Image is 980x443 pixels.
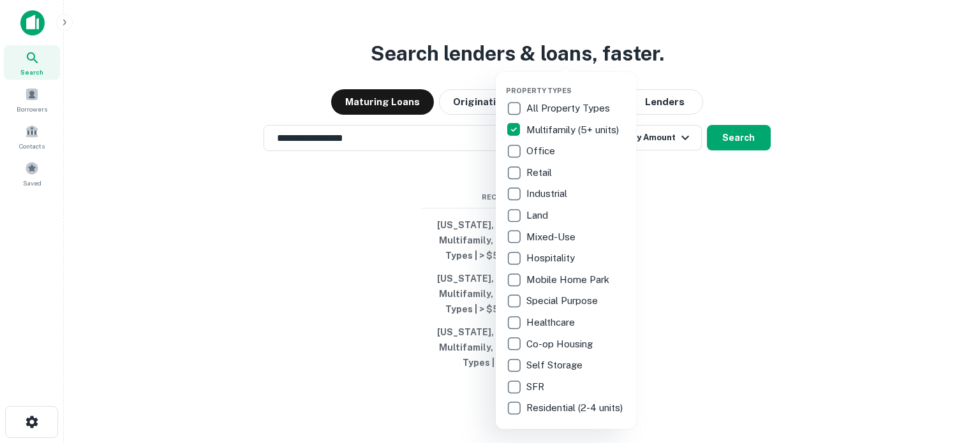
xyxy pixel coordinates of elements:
p: SFR [526,379,547,395]
p: Retail [526,165,554,180]
p: Residential (2-4 units) [526,400,625,416]
p: Hospitality [526,251,577,266]
p: Mixed-Use [526,229,578,245]
p: Land [526,208,551,223]
p: Industrial [526,186,570,201]
p: Healthcare [526,315,577,330]
p: Special Purpose [526,293,600,309]
p: Mobile Home Park [526,272,612,287]
p: Co-op Housing [526,337,595,352]
p: Office [526,143,558,159]
iframe: Chat Widget [916,341,980,402]
p: Multifamily (5+ units) [526,122,621,138]
p: All Property Types [526,101,612,116]
span: Property Types [506,87,572,94]
p: Self Storage [526,358,585,373]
